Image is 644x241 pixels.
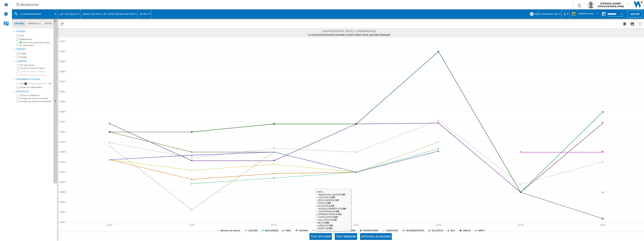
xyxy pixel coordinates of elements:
span: Graphe des prix et nb. offres par distributeur [83,13,134,15]
tspan: 1 850 € [59,221,66,223]
label: Marketplaces [20,38,52,41]
tspan: 2 750 € [59,40,66,42]
label: Inclure mon assortiment dans les statistiques [20,41,52,47]
button: Historique [65,9,79,19]
tspan: 2 300 € [59,131,66,133]
tspan: [DATE] [600,224,606,226]
input: Bundles [17,56,19,58]
button: € [564,9,568,19]
button: Créer un favoris [621,19,628,28]
div: Livraison [16,60,52,63]
tspan: 2 250 € [59,141,66,143]
div: Exclusivité [16,90,52,93]
button: Télécharger en image [629,19,636,28]
span: € [564,12,566,16]
button: Tout afficher [309,233,332,240]
button: En prix [140,9,149,19]
tspan: 2 050 € [59,181,66,183]
md-tab-item: Options [13,21,26,26]
tspan: CONFORAMA [342,229,356,232]
button: Recharger [58,19,66,28]
button: Profil par défaut (28) [535,9,560,19]
span: LG GSXE90EVDD NOIR Aucune caractéristique Aucune marque [308,33,390,37]
tspan: VILLATECH [432,229,443,232]
span: Graphe des prix - [DATE] - 6 derniers mois [308,29,390,33]
div: Disponibilité 20 Jours [16,78,52,81]
tspan: [DATE] [354,224,359,226]
div: Historique [59,9,79,19]
div: 90 [48,82,52,85]
tspan: BOULANGER [265,229,278,232]
tspan: AUCHAN [299,229,308,232]
tspan: 2 150 € [59,161,66,163]
div: Rechercher [20,2,563,7]
tspan: 2 100 € [59,171,66,173]
div: 0 [16,82,19,85]
tspan: BUT [451,229,455,232]
div: Sources [16,30,52,33]
input: Inclure les frais de livraison [17,67,19,70]
button: Editer [627,11,642,17]
label: Sites [20,34,52,37]
img: mysite-bg-18x18.png [20,41,22,43]
b: CATALOG [DOMAIN_NAME] [598,5,624,8]
label: Singles [20,52,52,55]
span: LG GSXE90EVDD NOIR [20,13,41,15]
button: Plein écran [636,19,644,28]
tspan: [DATE] [271,224,277,226]
input: Vendues par plusieurs marchands [17,101,19,103]
tspan: CDISCOUNT [386,229,398,232]
input: Afficher les frais de livraison [17,74,19,76]
tspan: IACONODESTOCK [406,229,424,232]
label: Vendues par plusieurs marchands [20,100,52,103]
label: Afficher les frais de livraison [20,74,52,77]
img: alerts-logo.svg [4,12,8,16]
md-tab-item: Marques (*) [26,21,43,26]
tspan: FNAC [285,229,291,232]
button: Open calendar [618,10,625,17]
tspan: 2 450 € [59,100,66,103]
input: Inclure les frais de livraison [17,70,19,73]
button: Afficher les valeurs [360,233,392,240]
tspan: DARTY [478,229,485,232]
span: En prix [140,13,147,15]
button: Graphe des prix et nb. offres par distributeur [83,9,136,19]
tspan: 2 200 € [59,151,66,153]
label: Enlever les indisponibles [20,86,52,89]
div: Produits [16,48,52,51]
button: md-calendar [600,10,607,18]
input: Singles [17,52,19,55]
input: Afficher les frais de livraison [17,86,19,89]
tspan: 2 550 € [59,80,66,83]
tspan: 1 900 € [59,211,66,213]
tspan: [DATE] [189,224,194,226]
span: Historique [65,13,77,15]
tspan: RUEDUCOMMERCE [316,229,335,232]
tspan: [DATE] [518,224,523,226]
div: Profil par défaut (28) [530,9,560,19]
label: Bundles [20,56,52,59]
tspan: Moyenne du marché [220,229,240,232]
tspan: 2 600 € [59,70,66,73]
md-slider: Disponibilité [20,82,47,86]
label: Inclure les frais de livraison [20,70,52,73]
label: Inclure les frais de livraison [20,67,52,70]
tspan: 2 400 € [59,111,66,113]
span: Profil par défaut (28) [535,13,558,15]
tspan: UBALDI [463,229,471,232]
tspan: 1 950 € [59,201,66,203]
input: OFF (prix facial) [17,64,19,67]
button: LG GSXE90EVDD NOIR [20,9,45,19]
input: Inclure mon assortiment dans les statistiques [17,42,19,46]
button: Masquer [53,19,57,183]
label: OFF (prix facial) [20,64,52,67]
img: profile.jpg [587,1,595,8]
tspan: 2 500 € [59,90,66,93]
tspan: [DATE] [436,224,441,226]
tspan: 2 000 € [59,191,66,193]
input: Sites [17,35,19,37]
button: Masquer [53,19,58,26]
